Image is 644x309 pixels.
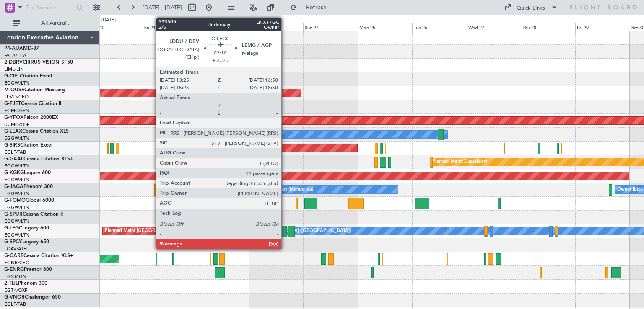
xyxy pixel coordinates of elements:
span: G-FOMO [4,198,26,203]
span: All Aircraft [22,20,88,26]
span: G-YFOX [4,115,23,120]
a: 2-TIJLPhenom 300 [4,281,47,286]
div: Sun 24 [303,23,358,31]
button: All Aircraft [9,16,91,30]
div: Mon 25 [358,23,412,31]
a: 2-DBRVCIRRUS VISION SF50 [4,60,73,65]
div: Wed 20 [86,23,140,31]
a: G-YFOXFalcon 2000EX [4,115,58,120]
span: Refresh [299,5,334,10]
span: G-SPUR [4,212,23,217]
input: Trip Number [26,1,74,14]
a: EGNR/CEG [4,260,29,266]
a: LFMD/CEQ [4,94,29,100]
a: EGGW/LTN [4,204,29,211]
div: Fri 22 [195,23,249,31]
a: FALA/HLA [4,52,26,59]
a: G-KGKGLegacy 600 [4,170,51,175]
div: No Crew Cannes (Mandelieu) [251,183,313,196]
span: G-ENRG [4,267,24,272]
a: LGAV/ATH [4,246,27,252]
span: M-OUSE [4,88,24,93]
div: Planned Maint [GEOGRAPHIC_DATA] ([GEOGRAPHIC_DATA]) [105,225,237,237]
span: G-CIEL [4,74,20,79]
span: P4-AUA [4,46,23,51]
div: Planned Maint Dusseldorf [432,156,487,168]
a: G-SPURCessna Citation II [4,212,63,217]
a: G-GAALCessna Citation XLS+ [4,157,73,162]
div: Thu 28 [521,23,575,31]
div: Sat 23 [249,23,304,31]
a: EGGW/LTN [4,232,29,238]
a: G-SIRSCitation Excel [4,143,52,148]
a: EGGW/LTN [4,163,29,169]
a: EGGW/LTN [4,191,29,197]
a: P4-AUAMD-87 [4,46,39,51]
span: G-SIRS [4,143,20,148]
a: EGGW/LTN [4,135,29,142]
a: G-LEGCLegacy 600 [4,226,49,231]
span: G-LEGC [4,226,22,231]
a: EGGW/LTN [4,177,29,183]
a: G-FOMOGlobal 6000 [4,198,54,203]
span: 2-TIJL [4,281,18,286]
span: G-FJET [4,101,21,106]
span: G-LEAX [4,129,22,134]
button: Refresh [286,1,337,14]
a: G-GARECessna Citation XLS+ [4,253,73,258]
div: Unplanned Maint Oxford ([GEOGRAPHIC_DATA]) [160,142,265,154]
a: EGGW/LTN [4,218,29,224]
div: Tue 26 [412,23,467,31]
a: EGLF/FAB [4,301,26,307]
div: Quick Links [517,4,545,13]
a: G-JAGAPhenom 300 [4,184,53,189]
a: UUMO/OSF [4,121,29,128]
a: EGSS/STN [4,273,26,280]
a: LIML/LIN [4,66,24,72]
button: Quick Links [500,1,562,14]
span: G-GAAL [4,157,23,162]
div: A/C Unavailable [GEOGRAPHIC_DATA] ([GEOGRAPHIC_DATA]) [215,225,351,237]
div: Wed 27 [467,23,521,31]
div: Fri 29 [575,23,630,31]
span: G-KGKG [4,170,24,175]
a: EGTK/OXF [4,287,27,294]
a: G-SPCYLegacy 650 [4,239,49,245]
a: M-OUSECitation Mustang [4,88,65,93]
div: [DATE] [101,17,116,24]
span: 2-DBRV [4,60,23,65]
span: G-SPCY [4,239,22,245]
a: EGMC/SEN [4,108,29,114]
a: EGGW/LTN [4,80,29,86]
a: G-ENRGPraetor 600 [4,267,52,272]
div: Thu 21 [140,23,195,31]
span: G-JAGA [4,184,23,189]
span: G-VNOR [4,295,25,300]
a: EGLF/FAB [4,149,26,155]
a: G-VNORChallenger 650 [4,295,61,300]
div: Owner [267,128,281,141]
a: G-LEAXCessna Citation XLS [4,129,69,134]
div: Owner Ibiza [617,183,643,196]
span: G-GARE [4,253,23,258]
a: G-CIELCitation Excel [4,74,52,79]
span: [DATE] - [DATE] [143,4,182,11]
a: G-FJETCessna Citation II [4,101,61,106]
